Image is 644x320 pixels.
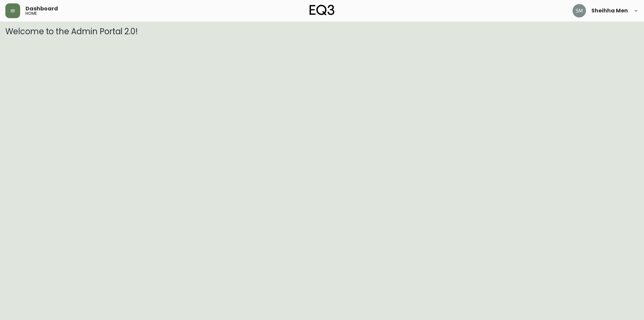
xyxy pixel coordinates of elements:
[591,8,628,13] span: Sheihha Men
[25,11,37,15] h5: home
[573,4,586,17] img: cfa6f7b0e1fd34ea0d7b164297c1067f
[310,5,334,15] img: logo
[5,27,639,36] h3: Welcome to the Admin Portal 2.0!
[25,6,58,11] span: Dashboard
